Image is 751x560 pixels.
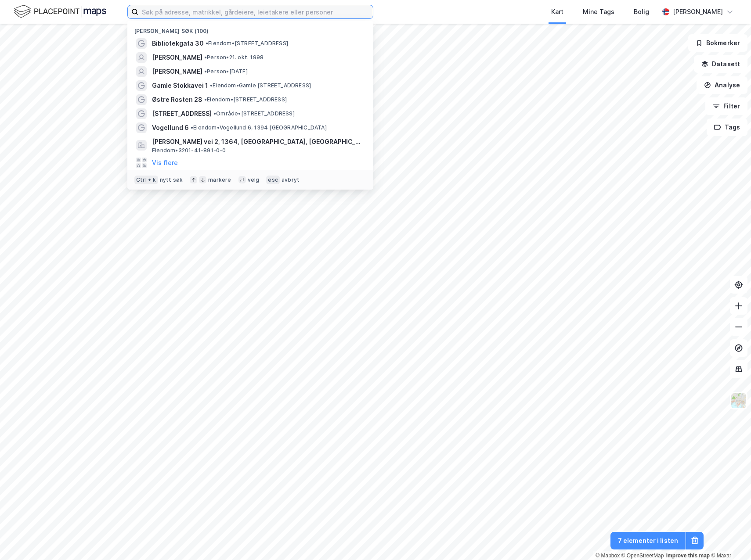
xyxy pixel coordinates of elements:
[688,34,747,52] button: Bokmerker
[730,392,747,409] img: Z
[634,7,649,17] div: Bolig
[152,94,202,105] span: Østre Rosten 28
[204,54,264,61] span: Person • 21. okt. 1998
[707,518,751,560] iframe: Chat Widget
[707,118,747,136] button: Tags
[610,532,686,549] button: 7 elementer i listen
[282,176,300,183] div: avbryt
[208,176,231,183] div: markere
[191,124,193,131] span: •
[152,66,202,77] span: [PERSON_NAME]
[152,147,226,154] span: Eiendom • 3201-41-891-0-0
[127,21,373,36] div: [PERSON_NAME] søk (100)
[152,136,363,147] span: [PERSON_NAME] vei 2, 1364, [GEOGRAPHIC_DATA], [GEOGRAPHIC_DATA]
[707,518,751,560] div: Kontrollprogram for chat
[551,7,563,17] div: Kart
[596,553,620,559] a: Mapbox
[204,96,287,103] span: Eiendom • [STREET_ADDRESS]
[152,122,189,133] span: Vogellund 6
[213,110,216,117] span: •
[152,52,202,63] span: [PERSON_NAME]
[152,158,178,168] button: Vis flere
[138,5,373,18] input: Søk på adresse, matrikkel, gårdeiere, leietakere eller personer
[666,553,710,559] a: Improve this map
[204,68,248,75] span: Person • [DATE]
[621,553,664,559] a: OpenStreetMap
[248,176,260,183] div: velg
[152,38,204,49] span: Bibliotekgata 30
[206,40,288,47] span: Eiendom • [STREET_ADDRESS]
[705,97,747,115] button: Filter
[583,7,614,17] div: Mine Tags
[673,7,723,17] div: [PERSON_NAME]
[204,68,207,75] span: •
[213,110,295,117] span: Område • [STREET_ADDRESS]
[204,54,207,61] span: •
[210,82,311,89] span: Eiendom • Gamle [STREET_ADDRESS]
[160,176,183,183] div: nytt søk
[191,124,327,131] span: Eiendom • Vogellund 6, 1394 [GEOGRAPHIC_DATA]
[152,80,208,91] span: Gamle Stokkavei 1
[694,55,747,73] button: Datasett
[266,176,280,184] div: esc
[134,176,158,184] div: Ctrl + k
[204,96,207,103] span: •
[206,40,208,47] span: •
[210,82,213,89] span: •
[152,108,212,119] span: [STREET_ADDRESS]
[697,76,747,94] button: Analyse
[14,4,106,19] img: logo.f888ab2527a4732fd821a326f86c7f29.svg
